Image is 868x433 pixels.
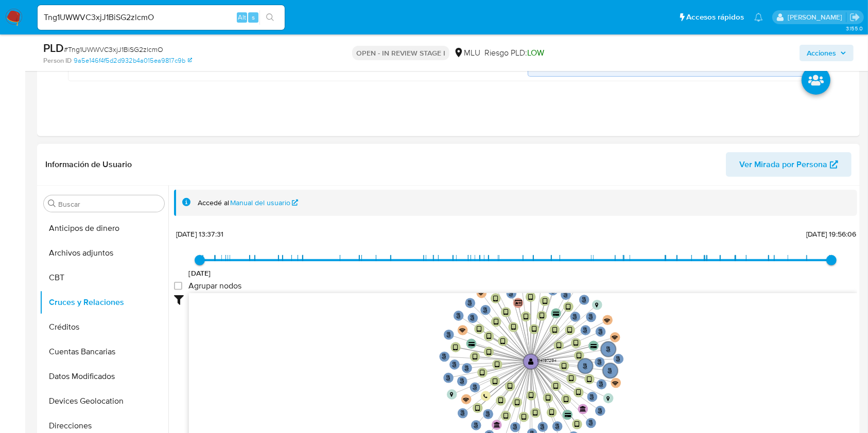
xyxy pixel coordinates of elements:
[739,152,827,177] span: Ver Mirada por Persona
[587,376,592,383] text: 
[188,281,241,291] span: Agrupar nodos
[599,382,604,388] text: 
[788,12,846,22] p: ximena.felix@mercadolibre.com
[515,399,519,406] text: 
[500,338,505,345] text: 
[553,311,560,316] text: 
[459,329,466,334] text: 
[582,297,586,303] text: 
[478,291,485,297] text: 
[574,340,578,347] text: 
[576,389,581,396] text: 
[40,364,168,389] button: Datos Modificados
[588,420,593,426] text: 
[598,408,602,414] text: 
[498,398,503,405] text: 
[540,424,545,430] text: 
[484,394,488,399] text: 
[460,378,464,384] text: 
[569,375,574,383] text: 
[568,327,572,334] text: 
[537,357,557,364] text: 114197294
[513,424,517,430] text: 
[48,200,56,208] button: Buscar
[485,411,490,417] text: 
[473,353,477,360] text: 
[40,290,168,315] button: Cruces y Relaciones
[40,265,168,290] button: CBT
[564,396,568,403] text: 
[562,363,566,370] text: 
[40,389,168,413] button: Devices Geolocation
[529,392,533,400] text: 
[550,287,555,294] text: 
[238,12,246,22] span: Alt
[504,412,508,420] text: 
[174,282,182,290] input: Agrupar nodos
[591,344,597,349] text: 
[473,384,477,390] text: 
[40,315,168,339] button: Créditos
[524,313,528,320] text: 
[495,361,499,368] text: 
[475,405,480,412] text: 
[604,318,611,324] text: 
[595,302,598,308] text: 
[493,295,498,302] text: 
[583,363,587,369] text: 
[515,300,522,306] text: 
[74,56,192,65] a: 9a5e146f4f5d2d932b4a015ea9817c9b
[616,356,620,362] text: 
[484,47,544,59] span: Riesgo PLD:
[563,292,568,298] text: 
[806,229,856,239] span: [DATE] 19:56:06
[483,307,488,313] text: 
[176,229,223,239] span: [DATE] 13:37:31
[566,303,570,311] text: 
[540,313,544,320] text: 
[555,423,560,429] text: 
[470,315,475,321] text: 
[460,410,465,417] text: 
[259,10,281,25] button: search-icon
[474,422,478,428] text: 
[532,326,536,333] text: 
[606,346,611,352] text: 
[575,421,579,428] text: 
[598,329,603,335] text: 
[487,333,491,340] text: 
[577,352,581,359] text: 
[528,294,533,301] text: 
[446,375,450,381] text: 
[198,198,229,208] span: Accedé al
[612,381,619,387] text: 
[543,298,547,305] text: 
[557,342,561,349] text: 
[45,159,132,170] h1: Información de Usuario
[522,413,526,421] text: 
[846,24,863,32] span: 3.155.0
[606,396,610,402] text: 
[487,349,491,356] text: 
[549,409,554,417] text: 
[58,200,160,209] input: Buscar
[528,358,534,365] text: 
[442,354,446,360] text: 
[352,46,449,60] p: OPEN - IN REVIEW STAGE I
[38,11,285,24] input: Buscar usuario o caso...
[40,339,168,364] button: Cuentas Bancarias
[583,327,588,333] text: 
[508,383,512,390] text: 
[477,326,481,333] text: 
[608,368,613,374] text: 
[463,398,470,403] text: 
[511,324,516,331] text: 
[454,47,480,59] div: MLU
[565,413,571,418] text: 
[40,216,168,241] button: Anticipos de dinero
[546,395,550,402] text: 
[533,409,538,417] text: 
[494,422,500,428] text: 
[552,327,557,334] text: 
[494,318,498,326] text: 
